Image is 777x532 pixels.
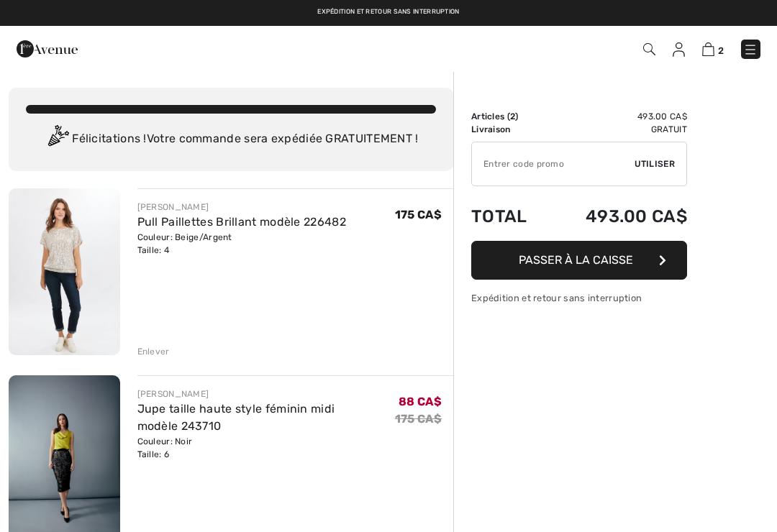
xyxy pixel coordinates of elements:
img: Congratulation2.svg [43,125,72,154]
td: Livraison [471,123,547,136]
span: 88 CA$ [399,395,442,408]
div: Félicitations ! Votre commande sera expédiée GRATUITEMENT ! [26,125,436,154]
div: Enlever [137,345,170,358]
a: 1ère Avenue [17,41,78,55]
s: 175 CA$ [395,412,442,426]
div: [PERSON_NAME] [137,387,395,400]
td: 493.00 CA$ [547,192,687,241]
button: Passer à la caisse [471,241,687,280]
span: Passer à la caisse [519,253,633,267]
input: Code promo [472,142,635,185]
span: 175 CA$ [395,208,442,221]
img: Recherche [643,43,655,55]
a: Jupe taille haute style féminin midi modèle 243710 [137,402,335,433]
a: Pull Paillettes Brillant modèle 226482 [137,215,346,229]
img: Menu [743,42,758,57]
a: 2 [702,40,724,58]
td: Total [471,192,547,241]
img: Mes infos [673,42,685,57]
span: 2 [510,111,515,121]
img: Pull Paillettes Brillant modèle 226482 [9,188,120,355]
img: Panier d'achat [702,42,714,56]
span: Utiliser [635,157,675,170]
div: Expédition et retour sans interruption [471,291,687,305]
td: 493.00 CA$ [547,110,687,123]
div: Couleur: Beige/Argent Taille: 4 [137,231,346,257]
span: 2 [718,45,724,56]
div: Couleur: Noir Taille: 6 [137,435,395,461]
img: 1ère Avenue [17,35,78,63]
td: Gratuit [547,123,687,136]
td: Articles ( ) [471,110,547,123]
div: [PERSON_NAME] [137,201,346,214]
